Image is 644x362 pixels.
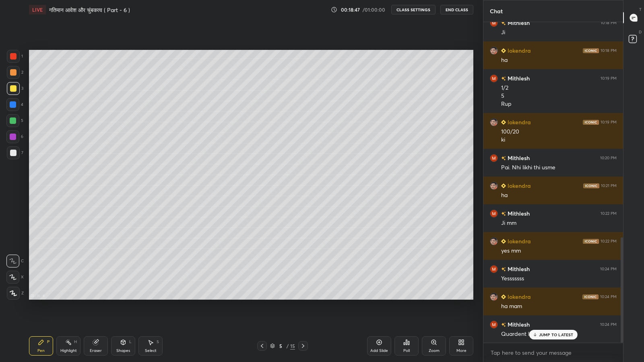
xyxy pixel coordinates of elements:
div: Rup [501,100,617,108]
img: Learner_Badge_beginner_1_8b307cf2a0.svg [501,120,506,125]
div: 7 [7,146,23,159]
p: JUMP TO LATEST [539,332,574,337]
div: 10:21 PM [601,183,617,188]
div: 6 [6,130,23,143]
div: H [74,340,77,344]
img: 17963b32a8114a8eaca756b508a36ab1.jpg [490,47,498,55]
div: Highlight [60,349,77,353]
div: Yesssssss [501,275,617,283]
p: Chat [483,0,509,22]
div: Add Slide [370,349,388,353]
div: 10:18 PM [601,21,617,25]
h6: Mithlesh [506,74,530,82]
div: 10:24 PM [600,294,617,299]
div: 10:20 PM [600,156,617,160]
div: 10:24 PM [600,322,617,327]
img: 3 [490,19,498,27]
div: 5 [6,114,23,127]
img: no-rating-badge.077c3623.svg [501,156,506,160]
div: Poll [403,349,410,353]
h6: Mithlesh [506,154,530,162]
div: ha [501,191,617,200]
img: 3 [490,265,498,273]
div: / [286,343,289,348]
button: CLASS SETTINGS [391,5,436,14]
img: 17963b32a8114a8eaca756b508a36ab1.jpg [490,293,498,301]
h6: lokendra [506,237,531,245]
img: iconic-dark.1390631f.png [583,48,599,53]
div: Select [145,349,157,353]
div: Zoom [429,349,440,353]
button: End Class [440,5,473,14]
div: ha [501,56,617,64]
img: 17963b32a8114a8eaca756b508a36ab1.jpg [490,237,498,245]
img: 3 [490,210,498,218]
div: S [157,340,159,344]
div: grid [483,22,623,343]
div: Z [7,287,24,300]
div: Shapes [116,349,130,353]
img: 17963b32a8114a8eaca756b508a36ab1.jpg [490,118,498,126]
div: 3 [7,82,23,95]
div: 5 [277,343,285,348]
p: T [639,6,642,12]
img: no-rating-badge.077c3623.svg [501,212,506,216]
img: iconic-dark.1390631f.png [583,183,599,188]
div: Ji mm [501,219,617,227]
img: iconic-dark.1390631f.png [582,294,599,299]
div: yes mm [501,247,617,255]
div: 10:19 PM [601,120,617,125]
div: Pen [37,349,45,353]
div: Ji [501,29,617,37]
img: iconic-dark.1390631f.png [583,120,599,125]
div: 1/2 [501,84,617,92]
div: 100/20 [501,128,617,136]
div: 1 [7,50,23,63]
img: 3 [490,154,498,162]
h6: lokendra [506,292,531,301]
div: 10:18 PM [601,48,617,53]
h6: lokendra [506,46,531,55]
h6: Mithlesh [506,209,530,218]
div: P [47,340,50,344]
div: LIVE [29,5,46,14]
img: 17963b32a8114a8eaca756b508a36ab1.jpg [490,182,498,190]
div: 10:22 PM [601,239,617,244]
div: C [6,255,24,267]
h6: lokendra [506,118,531,126]
div: L [129,340,132,344]
img: Learner_Badge_beginner_1_8b307cf2a0.svg [501,239,506,244]
img: Learner_Badge_beginner_1_8b307cf2a0.svg [501,294,506,299]
h6: Mithlesh [506,320,530,329]
div: Eraser [90,349,102,353]
div: More [456,349,466,353]
div: 5 [501,92,617,100]
img: iconic-dark.1390631f.png [583,239,599,244]
div: Pai. Nhi likhi thi usme [501,164,617,172]
img: no-rating-badge.077c3623.svg [501,267,506,271]
div: 4 [6,98,23,111]
img: no-rating-badge.077c3623.svg [501,323,506,327]
div: 10:22 PM [601,211,617,216]
div: 10:19 PM [601,76,617,81]
div: ki [501,136,617,144]
img: Learner_Badge_beginner_1_8b307cf2a0.svg [501,48,506,53]
h4: गतिमान आवेश और चुंबकत्व ( Part - 6 ) [49,6,130,14]
h6: Mithlesh [506,265,530,273]
div: Quardent likha h kya [501,330,617,338]
img: no-rating-badge.077c3623.svg [501,21,506,25]
img: 3 [490,74,498,82]
div: 2 [7,66,23,79]
div: X [6,271,24,284]
div: 15 [290,342,295,350]
p: D [639,29,642,35]
img: no-rating-badge.077c3623.svg [501,76,506,81]
img: 3 [490,321,498,329]
h6: Mithlesh [506,19,530,27]
div: ha mam [501,302,617,311]
div: 10:24 PM [600,267,617,271]
h6: lokendra [506,181,531,190]
img: Learner_Badge_beginner_1_8b307cf2a0.svg [501,183,506,188]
